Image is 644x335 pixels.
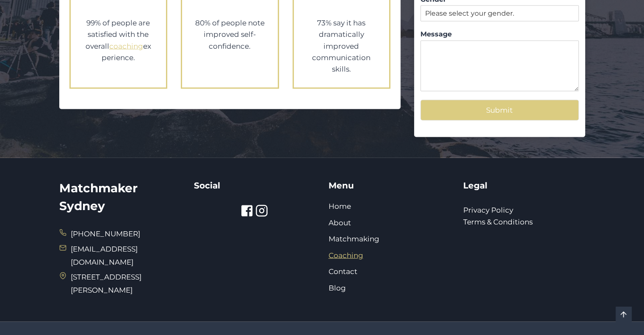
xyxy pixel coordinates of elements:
[59,179,181,215] h2: Matchmaker Sydney
[329,267,357,276] a: Contact
[329,202,351,210] a: Home
[307,17,377,75] p: 73% say it has dramatically improved communication skills.
[329,179,451,192] h5: Menu
[463,206,513,214] a: Privacy Policy
[616,307,631,322] a: Scroll to top
[463,179,585,192] h5: Legal
[329,235,379,243] a: Matchmaking
[71,245,138,266] a: [EMAIL_ADDRESS][DOMAIN_NAME]
[71,230,140,238] a: [PHONE_NUMBER]
[83,17,154,64] p: 99% of people are satisfied with the overall experience.
[71,271,181,296] span: [STREET_ADDRESS][PERSON_NAME]
[194,179,316,192] h5: Social
[420,100,578,121] button: Submit
[195,17,265,52] p: 80% of people note improved self-confidence.
[329,251,363,260] a: Coaching
[329,284,346,292] a: Blog
[420,30,578,39] label: Message
[329,219,351,227] a: About
[109,42,143,50] a: coaching
[463,218,533,226] a: Terms & Conditions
